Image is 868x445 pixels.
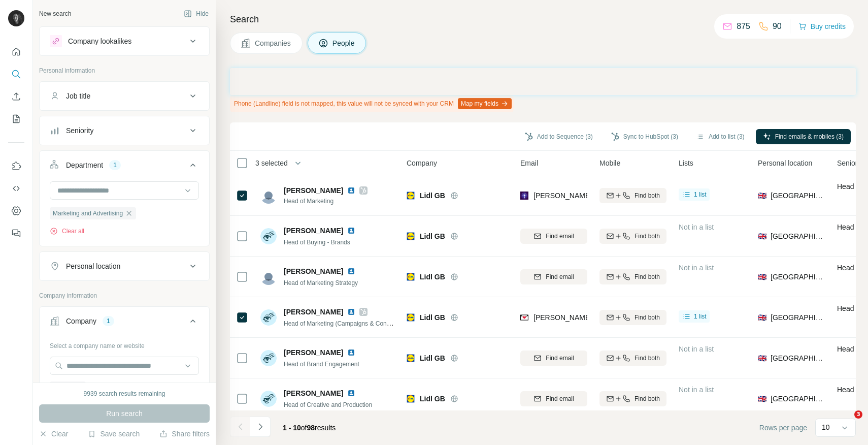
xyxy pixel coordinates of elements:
[604,129,685,144] button: Sync to HubSpot (3)
[347,267,355,275] img: LinkedIn logo
[230,12,856,26] h4: Search
[255,158,288,168] span: 3 selected
[520,269,587,284] button: Find email
[758,272,766,282] span: 🇬🇧
[771,272,825,282] span: [GEOGRAPHIC_DATA]
[284,266,343,276] span: [PERSON_NAME]
[8,43,24,61] button: Quick start
[775,132,844,141] span: Find emails & mobiles (3)
[284,227,343,235] span: [PERSON_NAME]
[8,179,24,198] button: Use Surfe API
[260,187,277,204] img: Avatar
[284,319,399,327] span: Head of Marketing (Campaigns & Content)
[284,239,350,246] span: Head of Buying - Brands
[407,354,415,362] img: Logo of Lidl GB
[8,157,24,175] button: Use Surfe on LinkedIn
[771,394,825,404] span: [GEOGRAPHIC_DATA]
[679,345,714,353] span: Not in a list
[689,129,752,144] button: Add to list (3)
[694,312,707,321] span: 1 list
[40,84,209,108] button: Job title
[407,273,415,281] img: Logo of Lidl GB
[8,202,24,220] button: Dashboard
[255,38,292,48] span: Companies
[546,354,574,363] span: Find email
[679,223,714,231] span: Not in a list
[599,188,666,203] button: Find both
[283,424,336,432] span: results
[39,66,210,75] p: Personal information
[284,401,372,408] span: Head of Creative and Production
[635,191,660,200] span: Find both
[284,185,343,196] span: [PERSON_NAME]
[284,307,343,317] span: [PERSON_NAME]
[88,429,140,439] button: Save search
[420,353,445,363] span: Lidl GB
[260,269,277,285] img: Avatar
[758,231,766,241] span: 🇬🇧
[230,95,514,112] div: Phone (Landline) field is not mapped, this value will not be synced with your CRM
[8,10,24,26] img: Avatar
[758,158,812,168] span: Personal location
[758,190,766,201] span: 🇬🇧
[260,228,277,244] img: Avatar
[50,227,84,236] button: Clear all
[679,264,714,272] span: Not in a list
[599,391,666,406] button: Find both
[39,429,68,439] button: Clear
[758,353,766,363] span: 🇬🇧
[635,354,660,363] span: Find both
[837,304,854,312] span: Head
[347,348,355,357] img: LinkedIn logo
[771,190,825,201] span: [GEOGRAPHIC_DATA]
[420,272,445,282] span: Lidl GB
[66,91,90,101] div: Job title
[420,394,445,404] span: Lidl GB
[407,232,415,240] img: Logo of Lidl GB
[260,391,277,407] img: Avatar
[39,9,71,18] div: New search
[230,68,856,95] iframe: Banner
[737,20,750,33] p: 875
[694,190,707,199] span: 1 list
[833,410,858,435] iframe: Intercom live chat
[635,232,660,241] span: Find both
[771,231,825,241] span: [GEOGRAPHIC_DATA]
[771,353,825,363] span: [GEOGRAPHIC_DATA]
[307,424,315,432] span: 98
[40,29,209,53] button: Company lookalikes
[103,316,114,326] div: 1
[40,254,209,278] button: Personal location
[533,192,771,200] span: [PERSON_NAME][EMAIL_ADDRESS][PERSON_NAME][DOMAIN_NAME]
[837,182,854,190] span: Head
[546,232,574,241] span: Find email
[66,261,120,271] div: Personal location
[8,110,24,128] button: My lists
[635,313,660,322] span: Find both
[520,312,528,323] img: provider findymail logo
[84,389,165,398] div: 9939 search results remaining
[8,65,24,83] button: Search
[407,313,415,322] img: Logo of Lidl GB
[283,424,301,432] span: 1 - 10
[284,197,368,206] span: Head of Marketing
[66,125,93,136] div: Seniority
[599,269,666,284] button: Find both
[758,394,766,404] span: 🇬🇧
[758,312,766,323] span: 🇬🇧
[420,190,445,201] span: Lidl GB
[50,337,199,351] div: Select a company name or website
[260,350,277,366] img: Avatar
[520,158,538,168] span: Email
[40,118,209,143] button: Seniority
[759,423,807,433] span: Rows per page
[407,395,415,403] img: Logo of Lidl GB
[284,361,359,368] span: Head of Brand Engagement
[347,186,355,195] img: LinkedIn logo
[347,389,355,397] img: LinkedIn logo
[771,312,825,323] span: [GEOGRAPHIC_DATA]
[250,417,271,437] button: Navigate to next page
[854,410,862,419] span: 3
[773,20,782,33] p: 90
[837,386,854,394] span: Head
